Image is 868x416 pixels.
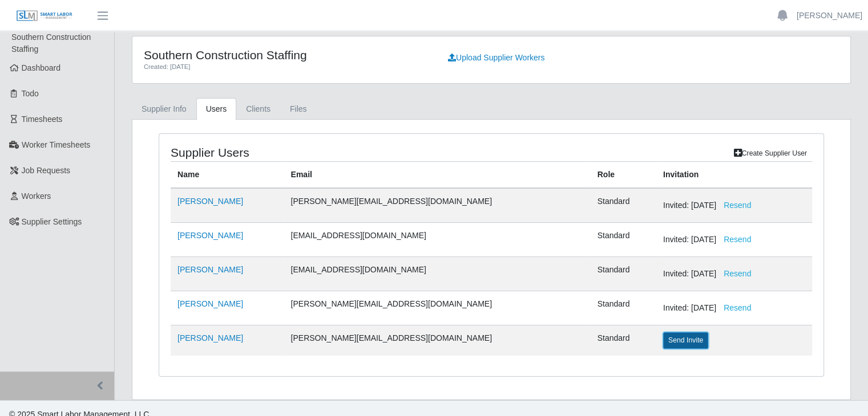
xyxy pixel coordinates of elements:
a: Create Supplier User [729,145,812,161]
td: Standard [591,223,656,257]
a: Clients [236,98,280,120]
th: Invitation [656,162,812,189]
a: [PERSON_NAME] [177,333,243,342]
span: Todo [22,89,39,98]
td: [PERSON_NAME][EMAIL_ADDRESS][DOMAIN_NAME] [284,325,591,356]
button: Resend [716,195,758,215]
button: Resend [716,264,758,284]
td: [PERSON_NAME][EMAIL_ADDRESS][DOMAIN_NAME] [284,291,591,325]
span: Dashboard [22,63,61,72]
span: Workers [22,191,51,201]
a: [PERSON_NAME] [797,10,862,22]
div: Created: [DATE] [144,62,423,72]
a: Upload Supplier Workers [441,48,552,68]
td: Standard [591,325,656,356]
span: Job Requests [22,166,71,175]
button: Resend [716,230,758,250]
img: SLM Logo [16,10,73,22]
th: Name [171,162,284,189]
span: Timesheets [22,115,63,124]
th: Role [591,162,656,189]
a: [PERSON_NAME] [177,231,243,240]
a: Supplier Info [132,98,196,120]
th: Email [284,162,591,189]
td: Standard [591,291,656,325]
td: Standard [591,257,656,291]
span: Supplier Settings [22,217,82,226]
a: [PERSON_NAME] [177,299,243,308]
h4: Supplier Users [171,145,428,160]
a: Files [280,98,317,120]
td: [EMAIL_ADDRESS][DOMAIN_NAME] [284,257,591,291]
td: [PERSON_NAME][EMAIL_ADDRESS][DOMAIN_NAME] [284,188,591,223]
span: Invited: [DATE] [663,303,758,312]
a: Users [196,98,237,120]
h4: Southern Construction Staffing [144,48,423,62]
span: Invited: [DATE] [663,269,758,278]
td: Standard [591,188,656,223]
td: [EMAIL_ADDRESS][DOMAIN_NAME] [284,223,591,257]
a: [PERSON_NAME] [177,265,243,274]
span: Invited: [DATE] [663,201,758,210]
button: Resend [716,298,758,318]
span: Worker Timesheets [22,140,90,149]
span: Invited: [DATE] [663,235,758,244]
button: Send Invite [663,332,708,348]
a: [PERSON_NAME] [177,197,243,206]
span: Southern Construction Staffing [11,32,91,54]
